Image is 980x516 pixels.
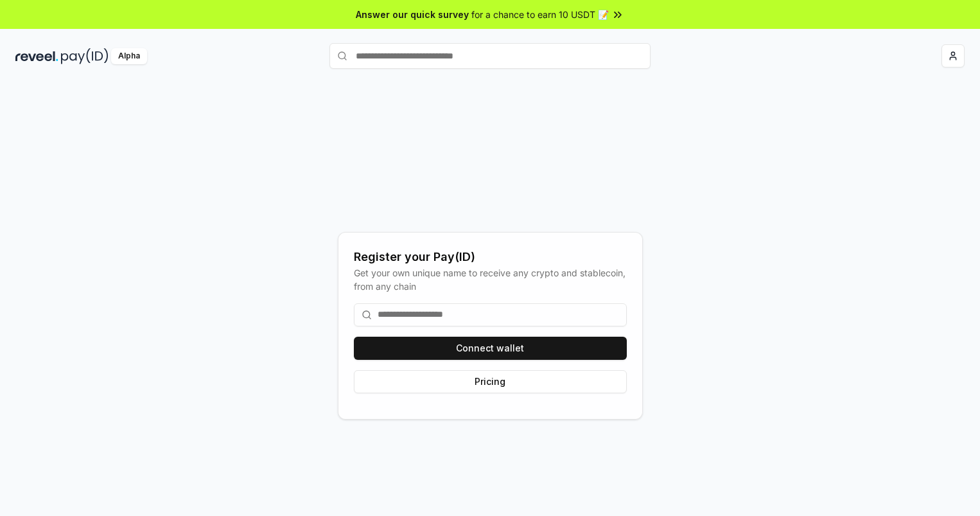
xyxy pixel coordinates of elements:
span: for a chance to earn 10 USDT 📝 [471,8,609,21]
div: Register your Pay(ID) [354,248,627,266]
div: Alpha [111,48,147,64]
img: reveel_dark [15,48,58,64]
button: Pricing [354,370,627,393]
img: pay_id [61,48,109,64]
div: Get your own unique name to receive any crypto and stablecoin, from any chain [354,266,627,293]
button: Connect wallet [354,337,627,360]
span: Answer our quick survey [356,8,469,21]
